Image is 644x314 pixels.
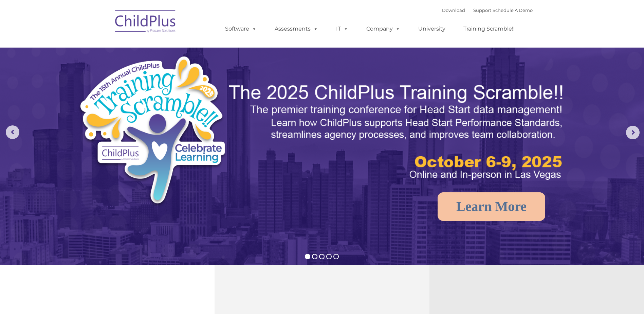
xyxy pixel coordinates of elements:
[493,7,533,13] a: Schedule A Demo
[218,22,263,36] a: Software
[329,22,355,36] a: IT
[360,22,407,36] a: Company
[442,7,465,13] a: Download
[268,22,325,36] a: Assessments
[438,192,545,221] a: Learn More
[112,5,180,39] img: ChildPlus by Procare Solutions
[411,22,452,36] a: University
[473,7,491,13] a: Support
[457,22,521,36] a: Training Scramble!!
[442,7,533,13] font: |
